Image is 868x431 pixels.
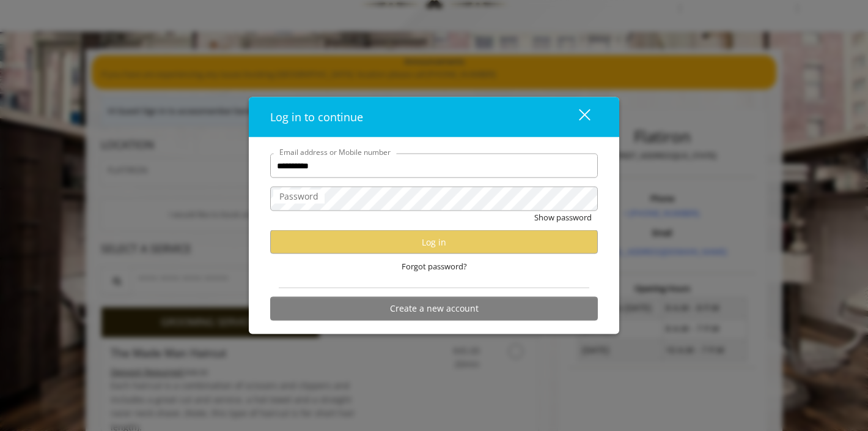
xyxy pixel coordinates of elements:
[534,211,592,224] button: Show password
[556,105,598,130] button: close dialog
[270,296,598,320] button: Create a new account
[270,230,598,254] button: Log in
[273,190,325,203] label: Password
[402,260,467,273] span: Forgot password?
[270,187,598,211] input: Password
[273,146,397,158] label: Email address or Mobile number
[270,154,598,178] input: Email address or Mobile number
[565,108,589,126] div: close dialog
[270,110,363,124] span: Log in to continue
